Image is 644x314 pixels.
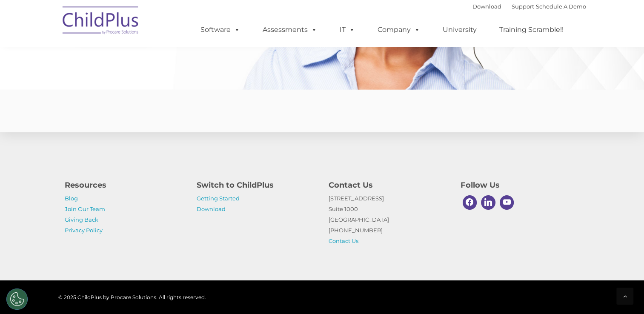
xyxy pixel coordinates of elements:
a: Blog [65,195,78,202]
a: Schedule A Demo [536,3,586,10]
h4: Contact Us [329,179,448,191]
a: Company [369,21,429,38]
a: Software [192,21,249,38]
a: Contact Us [329,237,358,244]
a: Privacy Policy [65,227,103,234]
a: Join Our Team [65,206,105,212]
a: Giving Back [65,216,98,223]
button: Cookies Settings [6,288,28,310]
a: University [434,21,485,38]
a: Getting Started [197,195,240,202]
span: © 2025 ChildPlus by Procare Solutions. All rights reserved. [58,294,206,300]
a: Download [197,206,226,212]
a: Facebook [461,193,479,212]
a: IT [331,21,364,38]
h4: Resources [65,179,184,191]
h4: Follow Us [461,179,580,191]
a: Assessments [254,21,326,38]
a: Download [472,3,501,10]
a: Support [512,3,534,10]
p: [STREET_ADDRESS] Suite 1000 [GEOGRAPHIC_DATA] [PHONE_NUMBER] [329,193,448,246]
a: Youtube [498,193,516,212]
h4: Switch to ChildPlus [197,179,316,191]
a: Training Scramble!! [491,21,572,38]
img: ChildPlus by Procare Solutions [58,0,143,43]
a: Linkedin [479,193,498,212]
font: | [472,3,586,10]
